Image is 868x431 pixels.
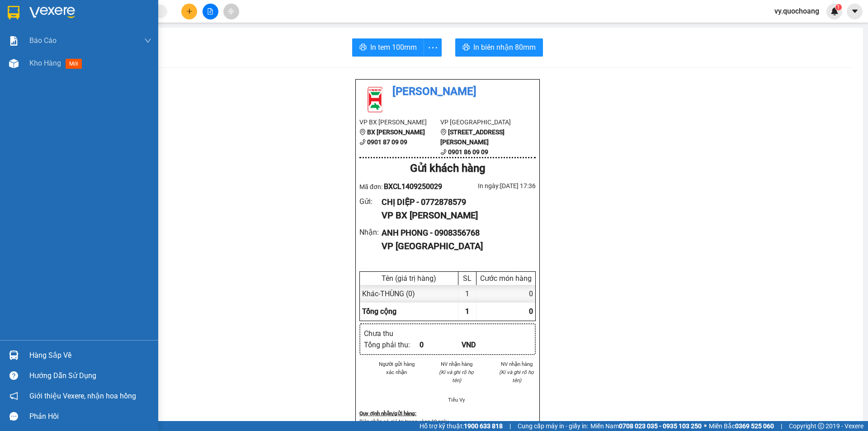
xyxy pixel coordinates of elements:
[420,339,462,350] div: 0
[735,422,774,430] strong: 0369 525 060
[223,4,239,19] button: aim
[590,421,702,431] span: Miền Nam
[448,181,536,191] div: In ngày: [DATE] 17:36
[529,307,533,316] span: 0
[29,410,151,423] div: Phản hồi
[382,208,528,223] div: VP BX [PERSON_NAME]
[359,129,366,135] span: environment
[818,423,824,429] span: copyright
[359,83,536,100] li: [PERSON_NAME]
[9,350,19,360] img: warehouse-icon
[440,128,505,146] b: [STREET_ADDRESS][PERSON_NAME]
[461,274,474,283] div: SL
[497,360,536,368] li: NV nhận hàng
[384,182,442,191] span: BXCL1409250029
[9,412,18,421] span: message
[359,83,391,115] img: logo.jpg
[359,181,448,192] div: Mã đơn:
[767,5,826,17] span: vy.quochoang
[499,369,534,384] i: (Kí và ghi rõ họ tên)
[382,227,528,239] div: ANH PHONG - 0908356768
[367,128,425,136] b: BX [PERSON_NAME]
[518,421,588,431] span: Cung cấp máy in - giấy in:
[359,117,440,127] li: VP BX [PERSON_NAME]
[464,422,503,430] strong: 1900 633 818
[367,138,407,146] b: 0901 87 09 09
[382,196,528,208] div: CHỊ DIỆP - 0772878579
[359,139,366,145] span: phone
[704,424,707,428] span: ⚪️
[181,4,197,19] button: plus
[462,339,504,350] div: VND
[186,8,193,14] span: plus
[847,4,863,19] button: caret-down
[438,396,476,404] li: Tiểu Vy
[359,43,367,52] span: printer
[619,422,702,430] strong: 0708 023 035 - 0935 103 250
[9,371,18,380] span: question-circle
[382,239,528,253] div: VP [GEOGRAPHIC_DATA]
[364,328,420,339] div: Chưa thu
[476,285,535,303] div: 0
[479,274,533,283] div: Cước món hàng
[439,369,474,384] i: (Kí và ghi rõ họ tên)
[377,360,416,376] li: Người gửi hàng xác nhận
[362,289,415,298] span: Khác - THÙNG (0)
[352,38,424,57] button: printerIn tem 100mm
[370,42,417,53] span: In tem 100mm
[362,307,396,316] span: Tổng cộng
[781,421,782,431] span: |
[359,417,536,426] p: Biên nhận có giá trị trong vòng 10 ngày.
[424,42,441,53] span: more
[144,37,151,44] span: down
[440,129,447,135] span: environment
[835,4,842,10] sup: 1
[462,43,470,52] span: printer
[66,59,82,69] span: mới
[207,8,213,14] span: file-add
[359,227,382,238] div: Nhận :
[359,160,536,177] div: Gửi khách hàng
[424,38,442,57] button: more
[473,42,536,53] span: In biên nhận 80mm
[465,307,469,316] span: 1
[29,59,61,67] span: Kho hàng
[362,274,456,283] div: Tên (giá trị hàng)
[455,38,543,57] button: printerIn biên nhận 80mm
[359,409,536,417] div: Quy định nhận/gửi hàng :
[709,421,774,431] span: Miền Bắc
[830,7,839,15] img: icon-new-feature
[9,36,19,46] img: solution-icon
[448,148,488,156] b: 0901 86 09 09
[9,392,18,400] span: notification
[9,59,19,68] img: warehouse-icon
[364,339,420,350] div: Tổng phải thu :
[851,7,859,15] span: caret-down
[509,421,511,431] span: |
[420,421,503,431] span: Hỗ trợ kỹ thuật:
[8,6,19,19] img: logo-vxr
[29,369,151,383] div: Hướng dẫn sử dụng
[440,117,521,127] li: VP [GEOGRAPHIC_DATA]
[837,4,840,10] span: 1
[203,4,218,19] button: file-add
[29,35,57,46] span: Báo cáo
[359,196,382,207] div: Gửi :
[29,349,151,362] div: Hàng sắp về
[438,360,476,368] li: NV nhận hàng
[29,390,136,402] span: Giới thiệu Vexere, nhận hoa hồng
[458,285,476,303] div: 1
[440,149,447,155] span: phone
[228,8,234,14] span: aim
